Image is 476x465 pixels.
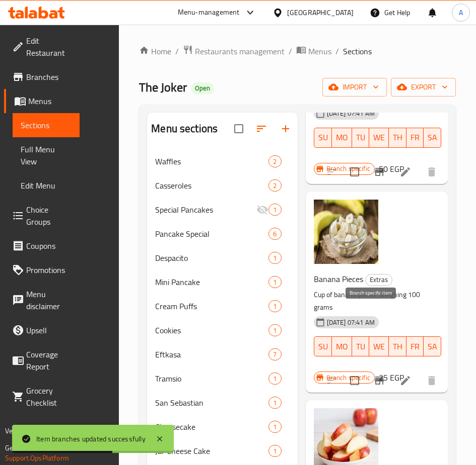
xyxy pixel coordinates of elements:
button: Branch-specific-item [367,368,391,393]
div: Extras [365,274,392,286]
span: SA [428,339,437,354]
div: items [268,228,281,240]
span: Eftkasa [155,348,268,360]
button: SU [314,336,332,356]
div: Menu-management [178,7,240,19]
button: delete [420,160,444,184]
span: 1.0.0 [31,424,47,437]
span: TU [356,130,365,145]
span: San Sebastian [155,397,268,409]
div: items [268,324,281,336]
a: Restaurants management [183,45,285,58]
span: Menus [28,95,72,107]
div: Eftkasa7 [147,342,297,366]
div: Cheesecake1 [147,415,297,439]
button: WE [369,336,389,356]
div: items [268,155,281,167]
h2: Menu sections [151,121,218,136]
span: TH [393,130,402,145]
button: export [391,78,456,97]
span: [DATE] 07:41 AM [323,109,379,118]
span: [DATE] 07:41 AM [323,318,379,327]
a: Coverage Report [4,342,80,379]
span: SU [318,339,328,354]
span: TU [356,339,365,354]
span: MO [336,130,348,145]
button: WE [369,128,389,148]
span: 1 [269,374,281,384]
button: SA [424,128,441,148]
span: Extras [366,274,392,286]
div: Despacito1 [147,246,297,270]
div: Item branches updated successfully [36,433,146,444]
div: Pancake Special6 [147,222,297,246]
span: FR [411,130,420,145]
a: Menu disclaimer [4,282,80,318]
span: Menus [308,45,331,57]
span: WE [373,339,385,354]
button: TH [389,336,406,356]
span: 1 [269,277,281,287]
a: Choice Groups [4,198,80,234]
a: Home [139,45,171,57]
button: TH [389,128,406,148]
a: Edit Restaurant [4,29,80,65]
button: Add section [274,117,298,141]
li: / [335,45,339,57]
img: Banana Pieces [314,200,378,264]
span: Coupons [26,240,72,252]
div: Waffles2 [147,149,297,173]
p: Cup of banana pieces, weighing 100 grams [314,289,432,314]
li: / [175,45,179,57]
span: Sort sections [249,117,274,141]
div: Open [191,82,214,95]
span: WE [373,130,385,145]
span: Mini Pancake [155,276,268,288]
div: Casseroles2 [147,173,297,198]
a: Branches [4,65,80,89]
span: import [330,81,379,94]
a: Support.OpsPlatform [5,451,69,464]
a: Edit Menu [13,173,80,198]
span: Select to update [344,370,365,391]
div: Cookies1 [147,318,297,342]
span: Version: [5,424,30,437]
span: Restaurants management [195,45,285,57]
li: / [289,45,292,57]
span: Casseroles [155,179,268,192]
span: 1 [269,205,281,215]
div: items [268,421,281,433]
span: Waffles [155,155,268,167]
span: 1 [269,398,281,408]
span: Coverage Report [26,348,72,373]
div: Despacito [155,252,268,264]
button: SA [424,336,441,356]
span: Promotions [26,264,72,276]
button: SU [314,128,332,148]
div: [GEOGRAPHIC_DATA] [287,7,354,18]
span: A [459,7,463,18]
svg: Inactive section [256,204,268,216]
button: TU [352,128,369,148]
span: Cheesecake [155,421,268,433]
span: TH [393,339,402,354]
span: Sections [343,45,372,57]
span: Special Pancakes [155,204,256,216]
div: Cookies [155,324,268,336]
a: Upsell [4,318,80,342]
span: Jar Cheese Cake [155,445,268,457]
span: FR [411,339,420,354]
div: Cream Puffs1 [147,294,297,318]
div: items [268,179,281,192]
span: 6 [269,229,281,239]
button: TU [352,336,369,356]
span: Upsell [26,324,72,336]
a: Menus [296,45,331,58]
span: export [399,81,448,94]
span: Branches [26,71,72,83]
nav: breadcrumb [139,45,456,58]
